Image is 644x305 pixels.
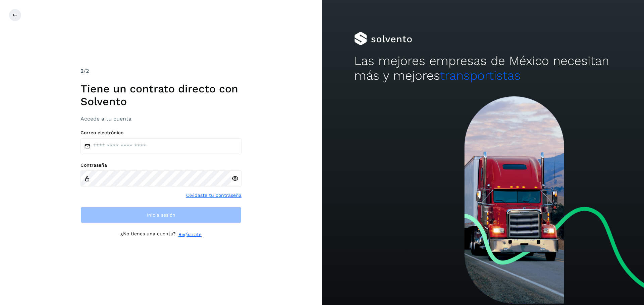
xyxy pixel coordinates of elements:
p: ¿No tienes una cuenta? [120,231,176,238]
h3: Accede a tu cuenta [80,116,241,122]
div: /2 [80,67,241,75]
label: Correo electrónico [80,130,241,136]
a: Olvidaste tu contraseña [186,192,241,199]
label: Contraseña [80,162,241,168]
h1: Tiene un contrato directo con Solvento [80,82,241,108]
a: Regístrate [178,231,202,238]
button: Inicia sesión [80,207,241,223]
h2: Las mejores empresas de México necesitan más y mejores [354,54,612,83]
span: transportistas [440,68,521,83]
span: 2 [80,68,84,74]
span: Inicia sesión [147,213,175,217]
